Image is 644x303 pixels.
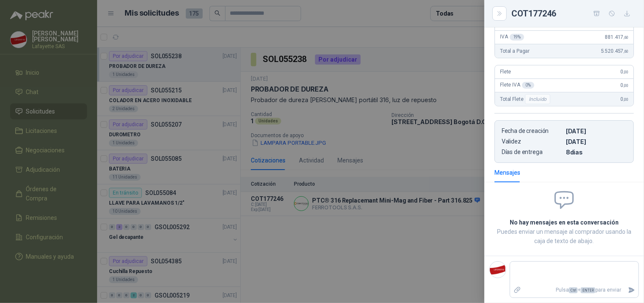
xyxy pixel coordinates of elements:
[500,69,511,75] span: Flete
[502,127,562,135] p: Fecha de creación
[566,138,627,145] p: [DATE]
[569,287,578,293] span: Ctrl
[500,94,552,104] span: Total Flete
[502,149,562,156] p: Días de entrega
[500,82,534,89] span: Flete IVA
[510,283,524,298] label: Adjuntar archivos
[623,35,628,40] span: ,60
[621,82,628,88] span: 0
[621,69,628,75] span: 0
[625,283,639,298] button: Enviar
[525,94,550,104] div: Incluido
[623,49,628,54] span: ,60
[510,34,524,41] div: 19 %
[500,34,524,41] span: IVA
[623,97,628,102] span: ,00
[621,96,628,102] span: 0
[524,283,625,298] p: Pulsa + para enviar
[500,48,530,54] span: Total a Pagar
[495,8,505,19] button: Close
[581,287,595,293] span: ENTER
[495,168,520,177] div: Mensajes
[605,34,628,40] span: 881.417
[511,7,634,20] div: COT177246
[490,262,506,278] img: Company Logo
[495,227,634,246] p: Puedes enviar un mensaje al comprador usando la caja de texto de abajo.
[522,82,534,89] div: 0 %
[566,127,627,135] p: [DATE]
[601,48,628,54] span: 5.520.457
[566,149,627,156] p: 8 dias
[623,70,628,74] span: ,00
[623,83,628,88] span: ,00
[502,138,562,145] p: Validez
[495,218,634,227] h2: No hay mensajes en esta conversación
